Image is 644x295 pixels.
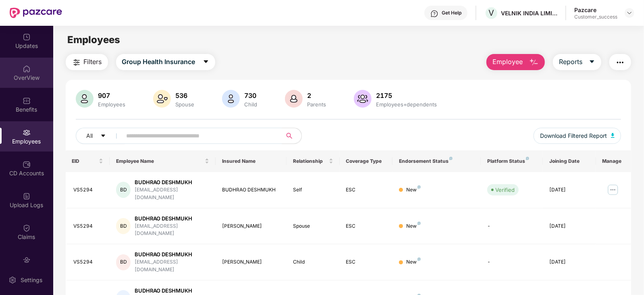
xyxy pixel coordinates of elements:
div: Child [243,101,259,108]
div: Settings [18,276,45,284]
div: BD [116,218,131,234]
div: [PERSON_NAME] [222,258,280,266]
img: svg+xml;base64,PHN2ZyBpZD0iSGVscC0zMngzMiIgeG1sbnM9Imh0dHA6Ly93d3cudzMub3JnLzIwMDAvc3ZnIiB3aWR0aD... [430,10,438,18]
img: svg+xml;base64,PHN2ZyB4bWxucz0iaHR0cDovL3d3dy53My5vcmcvMjAwMC9zdmciIHdpZHRoPSI4IiBoZWlnaHQ9IjgiIH... [418,222,421,225]
div: Customer_success [574,14,617,20]
span: All [87,131,93,140]
div: [DATE] [549,222,590,230]
button: Employee [486,54,545,70]
div: BUDHRAO DESHMUKH [135,251,209,258]
div: Employees+dependents [375,101,439,108]
span: Employees [67,34,120,46]
div: New [406,258,421,266]
img: svg+xml;base64,PHN2ZyB4bWxucz0iaHR0cDovL3d3dy53My5vcmcvMjAwMC9zdmciIHdpZHRoPSI4IiBoZWlnaHQ9IjgiIH... [526,157,529,160]
div: ESC [346,186,386,194]
div: [EMAIL_ADDRESS][DOMAIN_NAME] [135,258,209,274]
img: svg+xml;base64,PHN2ZyB4bWxucz0iaHR0cDovL3d3dy53My5vcmcvMjAwMC9zdmciIHhtbG5zOnhsaW5rPSJodHRwOi8vd3... [76,90,93,108]
img: svg+xml;base64,PHN2ZyBpZD0iSG9tZSIgeG1sbnM9Imh0dHA6Ly93d3cudzMub3JnLzIwMDAvc3ZnIiB3aWR0aD0iMjAiIG... [23,65,31,73]
button: Allcaret-down [76,128,125,144]
div: Parents [306,101,328,108]
th: Employee Name [110,150,216,172]
img: svg+xml;base64,PHN2ZyBpZD0iQ0RfQWNjb3VudHMiIGRhdGEtbmFtZT0iQ0QgQWNjb3VudHMiIHhtbG5zPSJodHRwOi8vd3... [23,160,31,168]
div: 907 [97,91,127,100]
span: Download Filtered Report [540,131,607,140]
div: 730 [243,91,259,100]
span: Filters [84,57,102,67]
span: EID [72,158,98,164]
div: BUDHRAO DESHMUKH [135,215,209,222]
img: New Pazcare Logo [10,8,62,18]
span: Group Health Insurance [122,57,195,67]
div: BD [116,254,131,270]
img: svg+xml;base64,PHN2ZyBpZD0iRHJvcGRvd24tMzJ4MzIiIHhtbG5zPSJodHRwOi8vd3d3LnczLm9yZy8yMDAwL3N2ZyIgd2... [626,10,633,16]
div: New [406,186,421,194]
img: svg+xml;base64,PHN2ZyB4bWxucz0iaHR0cDovL3d3dy53My5vcmcvMjAwMC9zdmciIHhtbG5zOnhsaW5rPSJodHRwOi8vd3... [354,90,372,108]
button: Filters [66,54,108,70]
div: [DATE] [549,258,590,266]
div: Child [293,258,333,266]
img: svg+xml;base64,PHN2ZyBpZD0iRW1wbG95ZWVzIiB4bWxucz0iaHR0cDovL3d3dy53My5vcmcvMjAwMC9zdmciIHdpZHRoPS... [23,129,31,137]
div: VS5294 [74,222,104,230]
div: Get Help [442,10,461,16]
button: Reportscaret-down [553,54,601,70]
div: New [406,222,421,230]
img: svg+xml;base64,PHN2ZyBpZD0iVXBsb2FkX0xvZ3MiIGRhdGEtbmFtZT0iVXBsb2FkIExvZ3MiIHhtbG5zPSJodHRwOi8vd3... [23,192,31,200]
span: Employee [492,57,523,67]
span: caret-down [100,133,106,139]
div: Spouse [293,222,333,230]
div: 2175 [375,91,439,100]
div: Pazcare [574,6,617,14]
div: [EMAIL_ADDRESS][DOMAIN_NAME] [135,222,209,238]
div: 2 [306,91,328,100]
div: BD [116,182,131,198]
img: svg+xml;base64,PHN2ZyBpZD0iVXBkYXRlZCIgeG1sbnM9Imh0dHA6Ly93d3cudzMub3JnLzIwMDAvc3ZnIiB3aWR0aD0iMj... [23,33,31,41]
div: BUDHRAO DESHMUKH [135,179,209,186]
div: 536 [174,91,196,100]
img: svg+xml;base64,PHN2ZyB4bWxucz0iaHR0cDovL3d3dy53My5vcmcvMjAwMC9zdmciIHdpZHRoPSI4IiBoZWlnaHQ9IjgiIH... [418,185,421,189]
span: caret-down [589,58,595,66]
div: BUDHRAO DESHMUKH [135,287,209,295]
img: svg+xml;base64,PHN2ZyB4bWxucz0iaHR0cDovL3d3dy53My5vcmcvMjAwMC9zdmciIHdpZHRoPSIyNCIgaGVpZ2h0PSIyNC... [615,58,625,67]
img: svg+xml;base64,PHN2ZyBpZD0iU2V0dGluZy0yMHgyMCIgeG1sbnM9Imh0dHA6Ly93d3cudzMub3JnLzIwMDAvc3ZnIiB3aW... [8,276,17,284]
div: VS5294 [74,186,104,194]
img: svg+xml;base64,PHN2ZyB4bWxucz0iaHR0cDovL3d3dy53My5vcmcvMjAwMC9zdmciIHhtbG5zOnhsaW5rPSJodHRwOi8vd3... [611,133,615,138]
div: VELNIK INDIA LIMITED [501,9,557,17]
div: BUDHRAO DESHMUKH [222,186,280,194]
img: svg+xml;base64,PHN2ZyB4bWxucz0iaHR0cDovL3d3dy53My5vcmcvMjAwMC9zdmciIHhtbG5zOnhsaW5rPSJodHRwOi8vd3... [153,90,171,108]
span: Reports [559,57,582,67]
th: Relationship [287,150,340,172]
span: caret-down [203,58,209,66]
th: EID [66,150,110,172]
div: [EMAIL_ADDRESS][DOMAIN_NAME] [135,186,209,202]
div: Self [293,186,333,194]
td: - [481,244,543,280]
th: Insured Name [216,150,286,172]
td: - [481,208,543,245]
div: Employees [97,101,127,108]
th: Manage [596,150,632,172]
div: Endorsement Status [399,158,474,164]
div: ESC [346,258,386,266]
img: manageButton [607,183,619,196]
img: svg+xml;base64,PHN2ZyBpZD0iRW5kb3JzZW1lbnRzIiB4bWxucz0iaHR0cDovL3d3dy53My5vcmcvMjAwMC9zdmciIHdpZH... [23,256,31,264]
span: Employee Name [116,158,203,164]
div: ESC [346,222,386,230]
button: search [282,128,302,144]
div: Spouse [174,101,196,108]
div: [PERSON_NAME] [222,222,280,230]
th: Joining Date [543,150,596,172]
div: VS5294 [74,258,104,266]
th: Coverage Type [340,150,393,172]
img: svg+xml;base64,PHN2ZyB4bWxucz0iaHR0cDovL3d3dy53My5vcmcvMjAwMC9zdmciIHdpZHRoPSI4IiBoZWlnaHQ9IjgiIH... [418,258,421,261]
span: Relationship [293,158,327,164]
img: svg+xml;base64,PHN2ZyB4bWxucz0iaHR0cDovL3d3dy53My5vcmcvMjAwMC9zdmciIHhtbG5zOnhsaW5rPSJodHRwOi8vd3... [222,90,240,108]
div: Platform Status [487,158,536,164]
img: svg+xml;base64,PHN2ZyB4bWxucz0iaHR0cDovL3d3dy53My5vcmcvMjAwMC9zdmciIHhtbG5zOnhsaW5rPSJodHRwOi8vd3... [529,58,539,67]
button: Download Filtered Report [534,128,621,144]
div: Verified [495,186,515,194]
button: Group Health Insurancecaret-down [116,54,215,70]
div: [DATE] [549,186,590,194]
span: V [489,8,494,18]
img: svg+xml;base64,PHN2ZyB4bWxucz0iaHR0cDovL3d3dy53My5vcmcvMjAwMC9zdmciIHdpZHRoPSIyNCIgaGVpZ2h0PSIyNC... [72,58,81,67]
img: svg+xml;base64,PHN2ZyB4bWxucz0iaHR0cDovL3d3dy53My5vcmcvMjAwMC9zdmciIHdpZHRoPSI4IiBoZWlnaHQ9IjgiIH... [449,157,453,160]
